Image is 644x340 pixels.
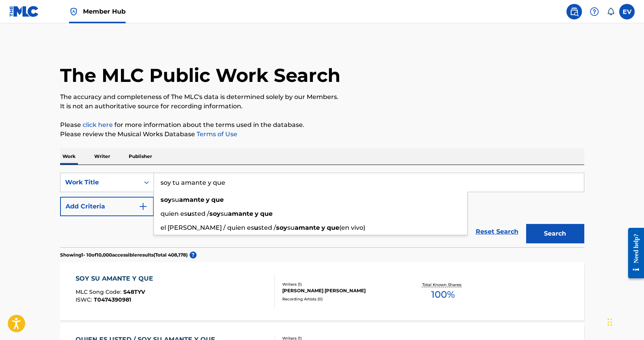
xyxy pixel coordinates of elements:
button: Add Criteria [60,197,154,216]
span: el [PERSON_NAME] / quien es [161,224,254,231]
span: sted / [258,224,276,231]
img: 9d2ae6d4665cec9f34b9.svg [138,202,148,211]
strong: u [254,224,258,231]
div: Work Title [65,178,135,187]
strong: amante [179,196,204,203]
img: MLC Logo [9,6,39,17]
strong: que [327,224,339,231]
p: Showing 1 - 10 of 10,000 accessible results (Total 408,178 ) [60,252,188,258]
strong: que [211,196,224,203]
div: User Menu [619,4,635,19]
div: [PERSON_NAME] [PERSON_NAME] [282,287,399,294]
span: sted / [192,210,209,217]
div: Writers ( 1 ) [282,281,399,287]
iframe: Resource Center [622,222,644,284]
strong: y [206,196,210,203]
span: 100 % [431,288,455,302]
p: The accuracy and completeness of The MLC's data is determined solely by our Members. [60,92,584,102]
span: S48TYV [123,288,145,295]
span: ISWC : [76,296,94,303]
p: Please review the Musical Works Database [60,130,584,139]
p: Total Known Shares: [422,282,464,288]
a: Public Search [566,4,582,19]
span: MLC Song Code : [76,288,123,295]
span: su [287,224,295,231]
span: T0474390981 [94,296,131,303]
strong: y [255,210,259,217]
strong: y [321,224,325,231]
span: su [172,196,179,203]
button: Search [526,224,584,243]
strong: soy [161,196,172,203]
a: Terms of Use [195,130,237,138]
strong: soy [209,210,221,217]
p: Work [60,148,78,165]
div: Recording Artists ( 0 ) [282,296,399,302]
iframe: Chat Widget [605,303,644,340]
span: quien es [161,210,187,217]
a: click here [83,121,113,128]
div: Help [587,4,602,19]
p: Please for more information about the terms used in the database. [60,120,584,130]
span: su [221,210,228,217]
span: Member Hub [83,7,126,16]
a: Reset Search [472,223,522,240]
img: search [570,7,579,16]
img: help [590,7,599,16]
a: SOY SU AMANTE Y QUEMLC Song Code:S48TYVISWC:T0474390981Writers (1)[PERSON_NAME] [PERSON_NAME]Reco... [60,262,584,321]
strong: amante [228,210,253,217]
h1: The MLC Public Work Search [60,64,340,87]
strong: soy [276,224,287,231]
form: Search Form [60,173,584,247]
div: Drag [608,311,612,334]
p: Publisher [126,148,154,165]
p: It is not an authoritative source for recording information. [60,102,584,111]
span: (en vivo) [339,224,365,231]
strong: que [260,210,273,217]
img: Top Rightsholder [69,7,78,16]
div: SOY SU AMANTE Y QUE [76,274,157,283]
div: Notifications [607,8,615,16]
strong: u [187,210,192,217]
p: Writer [92,148,112,165]
strong: amante [295,224,320,231]
span: ? [190,252,197,258]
